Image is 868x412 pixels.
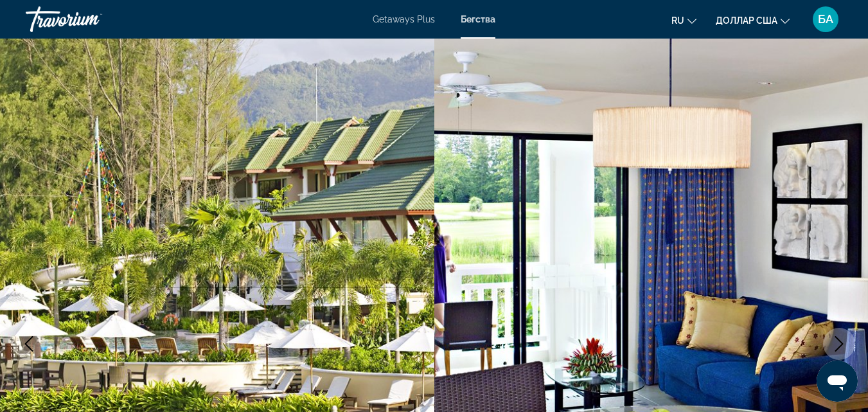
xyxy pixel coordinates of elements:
a: Травориум [26,3,154,36]
button: Изменить язык [671,11,696,30]
font: доллар США [716,15,777,26]
button: Меню пользователя [809,6,842,33]
a: Бегства [461,14,495,24]
a: Getaways Plus [373,14,435,24]
font: ru [671,15,684,26]
button: Изменить валюту [716,11,790,30]
iframe: Кнопка запуска окна обмена сообщениями [817,361,858,402]
button: Next image [823,328,855,360]
button: Previous image [13,328,45,360]
font: БА [818,12,833,26]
